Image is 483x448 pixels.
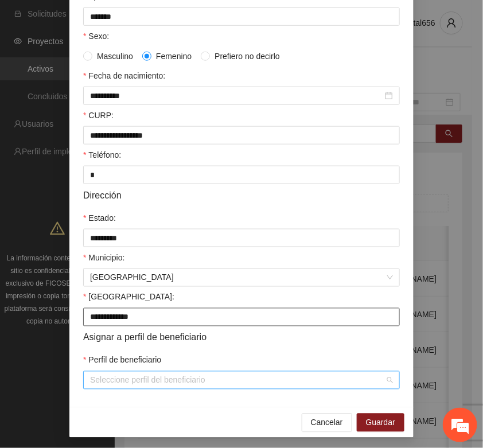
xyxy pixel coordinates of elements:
[83,229,400,247] input: Estado:
[83,308,400,326] input: Colonia:
[83,166,400,184] input: Teléfono:
[83,291,174,303] label: Colonia:
[357,414,404,432] button: Guardar
[83,109,114,122] label: CURP:
[60,59,193,73] div: Chatee con nosotros ahora
[302,414,352,432] button: Cancelar
[151,50,196,63] span: Femenino
[67,153,158,269] span: Estamos en línea.
[83,330,207,345] span: Asignar a perfil de beneficiario
[90,372,385,389] input: Perfil de beneficiario
[83,69,165,82] label: Fecha de nacimiento:
[210,50,285,63] span: Prefiero no decirlo
[83,149,121,161] label: Teléfono:
[366,416,395,429] span: Guardar
[90,269,393,286] span: Chihuahua
[90,89,383,102] input: Fecha de nacimiento:
[83,251,124,264] label: Municipio:
[311,416,343,429] span: Cancelar
[83,7,400,26] input: Apellido 2:
[83,212,116,224] label: Estado:
[92,50,138,63] span: Masculino
[188,6,216,33] div: Minimizar ventana de chat en vivo
[83,126,400,145] input: CURP:
[6,313,219,353] textarea: Escriba su mensaje y pulse “Intro”
[83,30,109,42] label: Sexo:
[83,354,161,367] label: Perfil de beneficiario
[83,188,122,202] span: Dirección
